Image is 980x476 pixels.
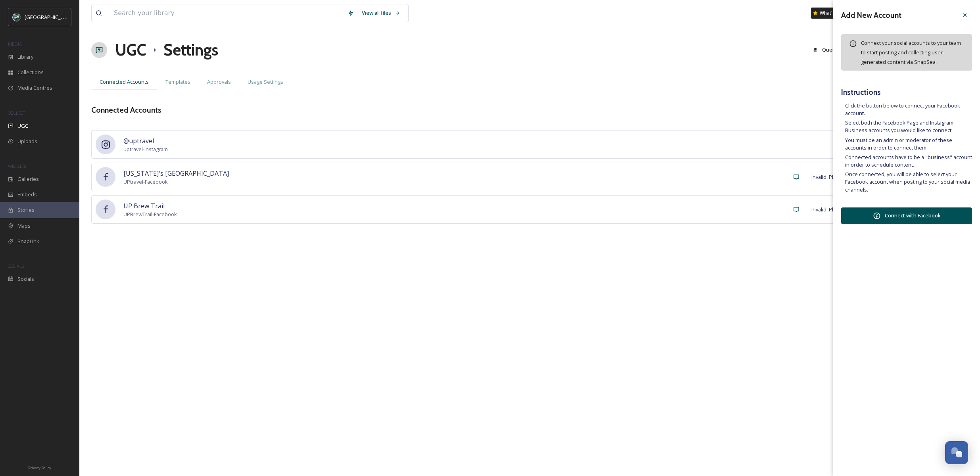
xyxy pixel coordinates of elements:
span: Socials [17,275,34,283]
span: Invalid! Please click on + Add Account to Reconnect [811,173,931,181]
span: Approvals [207,78,231,86]
span: uptravel - Instagram [123,146,168,153]
input: Search your library [110,4,344,22]
span: Usage Settings [248,78,283,86]
a: Privacy Policy [28,463,51,472]
a: UGC [115,38,146,62]
li: You must be an admin or moderator of these accounts in order to connect them. [845,136,972,152]
span: Stories [17,206,35,214]
li: Select both the Facebook Page and Instagram Business accounts you would like to connect. [845,119,972,134]
button: Queued [809,42,846,58]
span: Connect your social accounts to your team to start posting and collecting user-generated content ... [861,39,961,65]
span: Privacy Policy [28,465,51,470]
span: SOCIALS [8,263,24,269]
h5: Instructions [841,86,972,98]
span: COLLECT [8,110,25,116]
li: Connected accounts have to be a "business" account in order to schedule content. [845,154,972,169]
h1: Settings [163,38,218,62]
span: Media Centres [17,84,52,92]
span: Invalid! Please click on + Add Account to Reconnect [811,206,931,213]
span: Connected Accounts [100,78,149,86]
span: [US_STATE]'s [GEOGRAPHIC_DATA] [123,169,229,178]
button: Open Chat [945,441,968,464]
li: Once connected, you will be able to select your Facebook account when posting to your social medi... [845,171,972,194]
span: UPtravel - Facebook [123,178,229,186]
span: MEDIA [8,41,22,47]
span: Maps [17,222,31,230]
li: Click the button below to connect your Facebook account. [845,102,972,117]
h3: Connected Accounts [91,104,161,116]
h3: Add New Account [841,10,901,21]
span: UP Brew Trail [123,201,177,211]
span: Library [17,53,33,61]
span: Collections [17,69,44,76]
button: Connect with Facebook [841,207,972,224]
span: @uptravel [123,136,168,146]
span: Uploads [17,138,37,145]
span: SnapLink [17,238,39,245]
a: View all files [358,5,404,21]
a: Queued [809,42,850,58]
span: WIDGETS [8,163,26,169]
a: What's New [811,8,851,19]
img: uplogo-summer%20bg.jpg [13,13,21,21]
span: Embeds [17,191,37,198]
span: UPBrewTrail - Facebook [123,211,177,218]
span: Galleries [17,175,39,183]
span: [GEOGRAPHIC_DATA][US_STATE] [25,13,102,21]
span: UGC [17,122,28,130]
span: Templates [165,78,190,86]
